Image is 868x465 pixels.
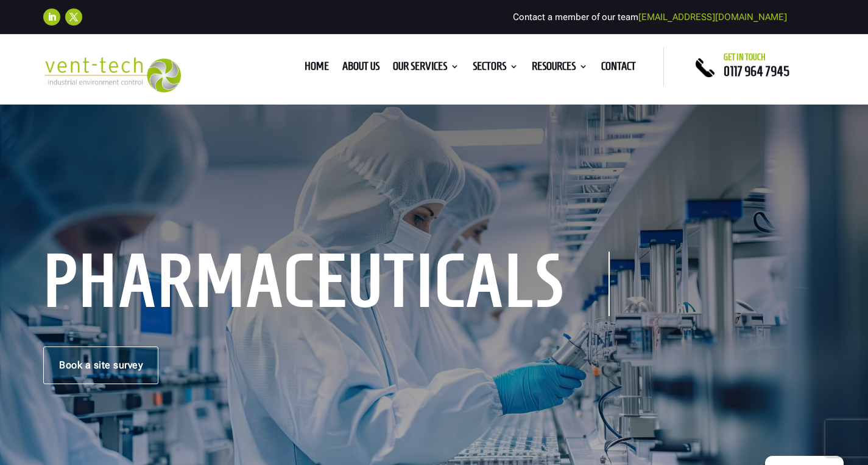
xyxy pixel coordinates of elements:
a: 0117 964 7945 [724,64,789,78]
span: Contact a member of our team [513,12,787,22]
a: Home [305,62,329,75]
h1: pharmaceuticals [43,252,610,316]
a: Resources [532,62,588,75]
a: [EMAIL_ADDRESS][DOMAIN_NAME] [638,12,787,22]
img: 2023-09-27T08_35_16.549ZVENT-TECH---Clear-background [43,57,181,92]
a: Follow on LinkedIn [43,9,60,26]
a: About us [342,62,379,75]
a: Contact [601,62,636,75]
a: Follow on X [65,9,82,26]
span: Get in touch [724,52,766,62]
a: Sectors [473,62,518,75]
a: Our Services [393,62,459,75]
a: Book a site survey [43,346,158,384]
